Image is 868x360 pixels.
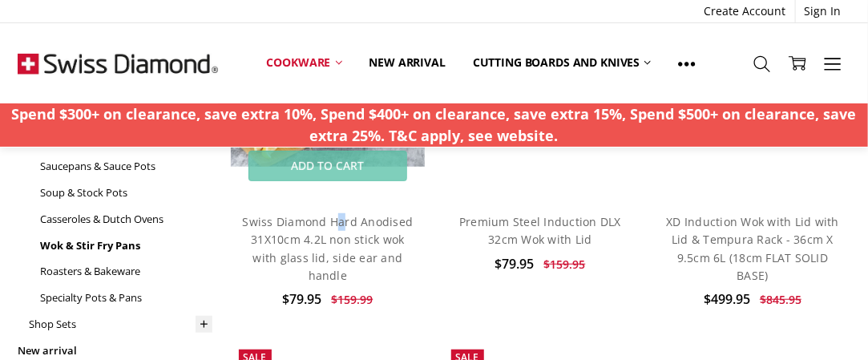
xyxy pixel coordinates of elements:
[331,292,373,307] span: $159.99
[495,255,535,273] span: $79.95
[356,45,459,80] a: New arrival
[243,214,414,283] a: Swiss Diamond Hard Anodised 31X10cm 4.2L non stick wok with glass lid, side ear and handle
[18,23,218,103] img: Free Shipping On Every Order
[459,214,621,247] a: Premium Steel Induction DLX 32cm Wok with Lid
[40,233,212,259] a: Wok & Stir Fry Pans
[40,206,212,233] a: Casseroles & Dutch Ovens
[664,45,709,81] a: Show All
[40,258,212,285] a: Roasters & Bakeware
[40,153,212,180] a: Saucepans & Sauce Pots
[40,180,212,206] a: Soup & Stock Pots
[666,214,839,283] a: XD Induction Wok with Lid with Lid & Tempura Rack - 36cm X 9.5cm 6L (18cm FLAT SOLID BASE)
[760,292,801,307] span: $845.95
[544,257,586,272] span: $159.95
[9,103,860,147] p: Spend $300+ on clearance, save extra 10%, Spend $400+ on clearance, save extra 15%, Spend $500+ o...
[248,151,407,181] a: Add to Cart
[253,45,356,80] a: Cookware
[704,290,750,308] span: $499.95
[40,285,212,311] a: Specialty Pots & Pans
[459,45,665,80] a: Cutting boards and knives
[282,290,321,308] span: $79.95
[29,311,212,338] a: Shop Sets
